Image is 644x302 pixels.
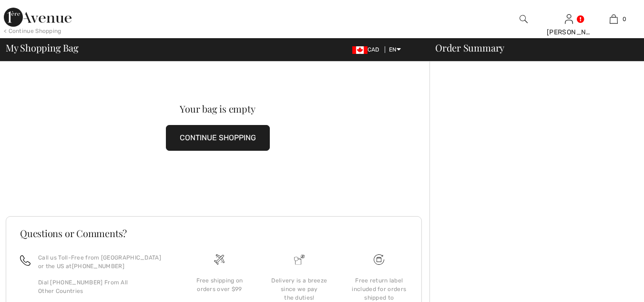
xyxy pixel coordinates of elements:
p: Call us Toll-Free from [GEOGRAPHIC_DATA] or the US at [38,253,168,271]
img: call [20,255,31,266]
p: Dial [PHONE_NUMBER] From All Other Countries [38,278,168,295]
a: [PHONE_NUMBER] [72,263,124,270]
img: search the website [520,13,528,25]
div: Your bag is empty [27,104,408,114]
button: CONTINUE SHOPPING [166,125,270,151]
a: Sign In [565,14,573,23]
img: Canadian Dollar [352,46,368,54]
div: Delivery is a breeze since we pay the duties! [267,276,331,302]
img: Free shipping on orders over $99 [374,254,384,265]
img: My Info [565,13,573,25]
span: EN [389,46,401,53]
img: Free shipping on orders over $99 [214,254,225,265]
span: CAD [352,46,383,53]
h3: Questions or Comments? [20,229,408,238]
div: Free shipping on orders over $99 [187,276,252,293]
img: My Bag [610,13,618,25]
span: My Shopping Bag [6,43,79,52]
a: 0 [592,13,636,25]
span: 0 [623,15,626,23]
div: < Continue Shopping [4,27,61,35]
div: Order Summary [424,43,638,52]
img: 1ère Avenue [4,8,72,27]
img: Delivery is a breeze since we pay the duties! [294,254,305,265]
div: [PERSON_NAME] [547,27,591,37]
